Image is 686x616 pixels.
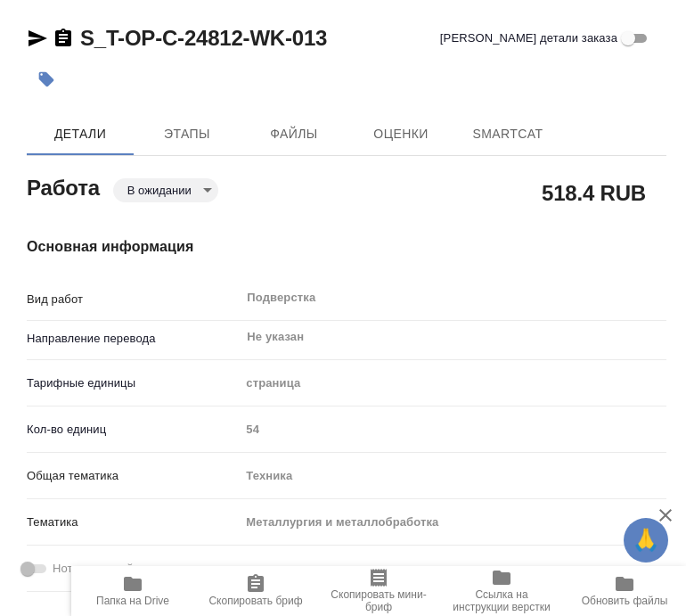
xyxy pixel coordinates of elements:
[328,588,429,613] span: Скопировать мини-бриф
[358,123,444,145] span: Оценки
[542,177,646,208] h2: 518.4 RUB
[208,595,302,607] span: Скопировать бриф
[251,123,337,145] span: Файлы
[240,461,666,491] div: Техника
[240,507,666,538] div: Металлургия и металлобработка
[194,566,317,616] button: Скопировать бриф
[27,374,240,392] p: Тарифные единицы
[27,330,240,348] p: Направление перевода
[27,60,66,99] button: Добавить тэг
[27,513,240,531] p: Тематика
[80,26,327,50] a: S_T-OP-C-24812-WK-013
[27,170,100,202] h2: Работа
[27,421,240,439] p: Кол-во единиц
[440,566,563,616] button: Ссылка на инструкции верстки
[631,522,661,559] span: 🙏
[27,28,48,49] button: Скопировать ссылку для ЯМессенджера
[451,588,552,613] span: Ссылка на инструкции верстки
[71,566,194,616] button: Папка на Drive
[53,560,166,578] span: Нотариальный заказ
[240,368,666,398] div: страница
[27,236,666,258] h4: Основная информация
[27,291,240,308] p: Вид работ
[53,28,74,49] button: Скопировать ссылку
[113,178,218,202] div: В ожидании
[465,123,551,145] span: SmartCat
[582,595,668,607] span: Обновить файлы
[144,123,230,145] span: Этапы
[37,123,123,145] span: Детали
[563,566,686,616] button: Обновить файлы
[27,467,240,485] p: Общая тематика
[96,595,169,607] span: Папка на Drive
[122,183,197,198] button: В ожидании
[440,29,617,47] span: [PERSON_NAME] детали заказа
[317,566,440,616] button: Скопировать мини-бриф
[240,416,666,442] input: Пустое поле
[624,518,668,563] button: 🙏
